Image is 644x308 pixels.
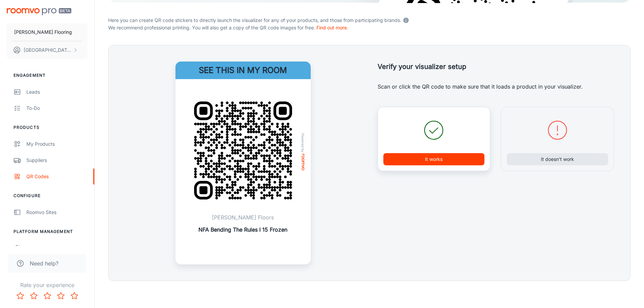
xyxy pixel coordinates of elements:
[26,104,88,112] div: To-do
[24,46,71,54] p: [GEOGRAPHIC_DATA] [PERSON_NAME]
[7,8,71,15] img: Roomvo PRO Beta
[26,173,88,180] div: QR Codes
[14,28,72,36] p: [PERSON_NAME] Flooring
[7,23,88,41] button: [PERSON_NAME] Flooring
[316,25,348,30] a: Find out more.
[175,62,311,79] h4: See this in my room
[41,289,54,303] button: Rate 3 star
[7,41,88,59] button: [GEOGRAPHIC_DATA] [PERSON_NAME]
[26,244,88,252] div: User Administration
[54,289,68,303] button: Rate 4 star
[14,289,27,303] button: Rate 1 star
[26,140,88,148] div: My Products
[26,209,88,216] div: Roomvo Sites
[26,157,88,164] div: Suppliers
[378,82,614,91] p: Scan or click the QR code to make sure that it loads a product in your visualizer.
[198,213,287,221] p: [PERSON_NAME] Floors
[198,226,287,234] p: NFA Bending The Rules I 15 Frozen
[507,153,608,165] button: It doesn’t work
[30,259,58,267] span: Need help?
[108,15,630,24] p: Here you can create QR code stickers to directly launch the visualizer for any of your products, ...
[300,133,306,152] span: Powered by
[378,62,614,72] h5: Verify your visualizer setup
[302,154,304,170] img: roomvo
[27,289,41,303] button: Rate 2 star
[108,24,630,31] p: We recommend professional printing. You will also get a copy of the QR code images for free.
[383,153,485,165] button: It works
[26,88,88,96] div: Leads
[5,281,89,289] p: Rate your experience
[175,62,311,264] a: See this in my roomQR Code ExamplePowered byroomvo[PERSON_NAME] FloorsNFA Bending The Rules I 15 ...
[184,91,303,210] img: QR Code Example
[68,289,81,303] button: Rate 5 star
